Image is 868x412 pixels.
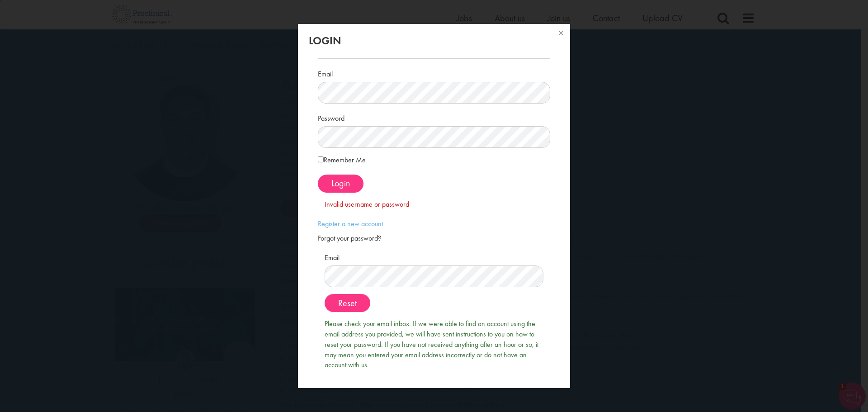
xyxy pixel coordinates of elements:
div: Invalid username or password [325,199,543,210]
div: Forgot your password? [318,233,550,244]
button: Login [318,175,363,193]
label: Email [318,66,333,80]
a: Register a new account [318,219,383,228]
input: Remember Me [318,156,324,162]
span: Reset [338,297,357,309]
span: Login [331,177,350,189]
label: Email [325,253,340,263]
h2: Login [309,35,559,47]
label: Password [318,110,344,124]
button: Reset [325,294,370,312]
span: Please check your email inbox. If we were able to find an account using the email address you pro... [325,319,538,369]
label: Remember Me [318,155,366,166]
